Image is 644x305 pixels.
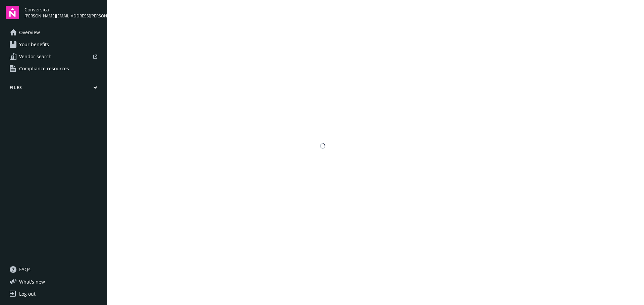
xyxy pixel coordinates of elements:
span: Compliance resources [19,63,69,74]
a: Overview [6,27,101,38]
button: Conversica[PERSON_NAME][EMAIL_ADDRESS][PERSON_NAME][DOMAIN_NAME] [24,6,101,19]
span: Your benefits [19,39,49,50]
img: navigator-logo.svg [6,6,19,19]
a: Compliance resources [6,63,101,74]
span: Conversica [24,6,101,13]
a: Vendor search [6,51,101,62]
button: Files [6,85,101,93]
span: Overview [19,27,40,38]
a: Your benefits [6,39,101,50]
span: [PERSON_NAME][EMAIL_ADDRESS][PERSON_NAME][DOMAIN_NAME] [24,13,101,19]
span: Vendor search [19,51,52,62]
